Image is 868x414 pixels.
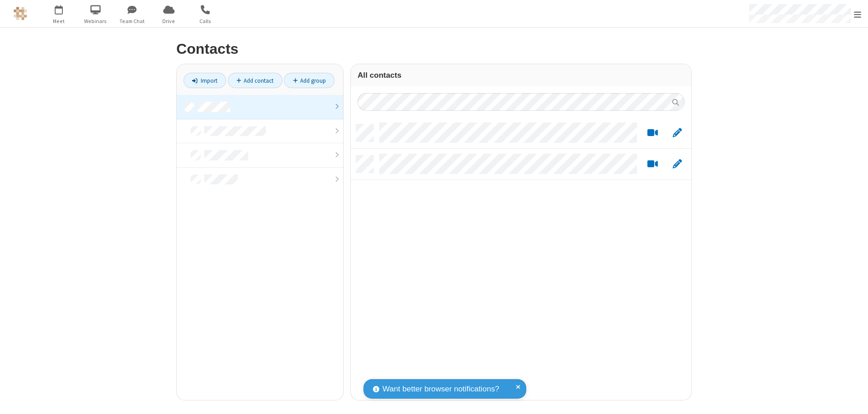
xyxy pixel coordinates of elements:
a: Add group [284,73,335,88]
a: Add contact [228,73,283,88]
h2: Contacts [176,41,692,57]
span: Meet [42,17,76,25]
span: Calls [189,17,222,25]
span: Webinars [79,17,113,25]
button: Start a video meeting [644,127,661,139]
div: grid [351,118,691,400]
img: QA Selenium DO NOT DELETE OR CHANGE [14,7,27,20]
button: Edit [668,127,686,139]
span: Want better browser notifications? [382,383,499,395]
button: Start a video meeting [644,159,661,170]
h3: All contacts [358,71,684,80]
span: Team Chat [115,17,149,25]
span: Drive [152,17,186,25]
a: Import [184,73,226,88]
button: Edit [668,159,686,170]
